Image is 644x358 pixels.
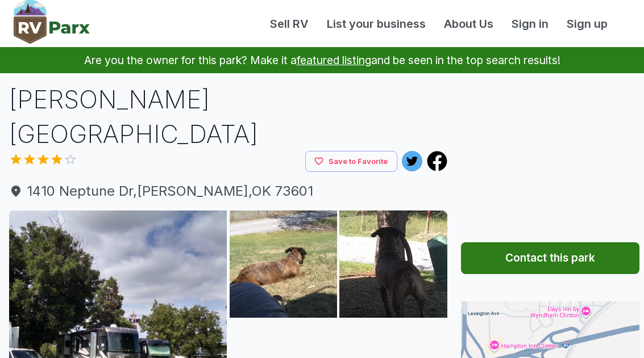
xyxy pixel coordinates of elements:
[305,151,397,172] button: Save to Favorite
[502,15,558,32] a: Sign in
[435,15,502,32] a: About Us
[461,82,639,224] iframe: Advertisement
[9,82,447,151] h1: [PERSON_NAME][GEOGRAPHIC_DATA]
[230,210,337,318] img: AAcXr8oClf20Ghr_iiU9ssir2E8Um43piVTkIKdW__BItykBW0Q3Uf3qkOeQr_uTylPhQdZqz9TUMr7BRdXB1xHhTRNjYthwE...
[297,53,371,67] a: featured listing
[318,15,435,32] a: List your business
[9,181,447,201] span: 1410 Neptune Dr , [PERSON_NAME] , OK 73601
[339,210,447,318] img: AAcXr8qX8pYX42QxJI1xUMOLp_PXZuVonj726C1ZUnt8eyTpGA0rfjkCJOoXRztP-9u8qQqk6BixkEbvJGObqay2fDnMky_Ho...
[9,181,447,201] a: 1410 Neptune Dr,[PERSON_NAME],OK 73601
[261,15,318,32] a: Sell RV
[14,47,630,73] p: Are you the owner for this park? Make it a and be seen in the top search results!
[461,242,639,274] button: Contact this park
[558,15,617,32] a: Sign up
